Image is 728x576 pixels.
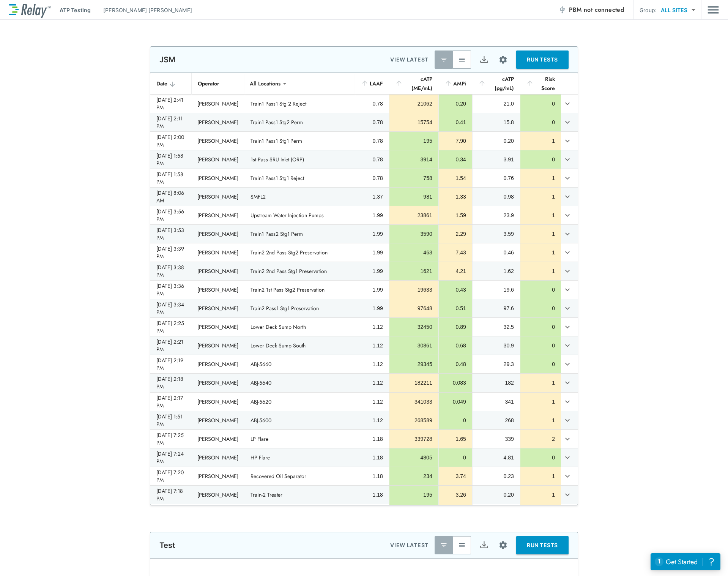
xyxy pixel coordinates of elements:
[361,137,383,145] div: 0.78
[396,137,432,145] div: 195
[445,323,466,331] div: 0.89
[526,435,555,443] div: 2
[361,211,383,219] div: 1.99
[159,541,176,550] p: Test
[445,491,466,499] div: 3.26
[156,115,185,130] div: [DATE] 2:11 PM
[395,74,432,93] div: cATP (ME/mL)
[244,336,355,355] td: Lower Deck Sump South
[361,249,383,256] div: 1.99
[555,2,627,17] button: PBM not connected
[244,206,355,224] td: Upstream Water Injection Pumps
[708,3,719,17] img: Drawer Icon
[156,152,185,167] div: [DATE] 1:58 PM
[396,379,432,387] div: 182211
[396,472,432,480] div: 234
[445,379,466,387] div: 0.083
[361,174,383,182] div: 0.78
[479,249,514,256] div: 0.46
[561,451,574,464] button: expand row
[244,188,355,206] td: SMFL2
[516,50,569,69] button: RUN TESTS
[479,267,514,275] div: 1.62
[445,211,466,219] div: 1.59
[156,226,185,241] div: [DATE] 3:53 PM
[493,50,513,70] button: Site setup
[444,79,466,88] div: AMPi
[156,245,185,260] div: [DATE] 3:39 PM
[440,56,448,63] img: Latest
[361,342,383,349] div: 1.12
[361,79,383,88] div: LAAF
[361,398,383,406] div: 1.12
[198,79,238,88] div: Operator
[191,504,244,522] td: [PERSON_NAME]
[150,73,191,95] th: Date
[244,225,355,243] td: Train1 Pass2 Stg1 Perm
[156,338,185,353] div: [DATE] 2:21 PM
[561,190,574,203] button: expand row
[396,249,432,256] div: 463
[191,486,244,504] td: [PERSON_NAME]
[361,454,383,461] div: 1.18
[156,264,185,279] div: [DATE] 3:38 PM
[561,246,574,259] button: expand row
[445,230,466,238] div: 2.29
[156,189,185,204] div: [DATE] 8:06 AM
[561,302,574,315] button: expand row
[396,435,432,443] div: 339728
[526,249,555,256] div: 1
[156,431,185,447] div: [DATE] 7:25 PM
[191,113,244,131] td: [PERSON_NAME]
[191,430,244,448] td: [PERSON_NAME]
[561,265,574,278] button: expand row
[396,174,432,182] div: 758
[561,116,574,129] button: expand row
[244,262,355,280] td: Train2 2nd Pass Stg1 Preservation
[561,339,574,352] button: expand row
[561,320,574,333] button: expand row
[493,535,513,555] button: Site setup
[516,536,569,554] button: RUN TESTS
[244,113,355,131] td: Train1 Pass1 Stg2 Perm
[156,319,185,335] div: [DATE] 2:25 PM
[156,96,185,111] div: [DATE] 2:41 PM
[526,211,555,219] div: 1
[526,398,555,406] div: 1
[396,360,432,368] div: 29345
[458,541,466,549] img: View All
[479,360,514,368] div: 29.3
[156,357,185,372] div: [DATE] 2:19 PM
[191,355,244,373] td: [PERSON_NAME]
[361,286,383,294] div: 1.99
[498,540,508,550] img: Settings Icon
[361,305,383,312] div: 1.99
[584,5,624,14] span: not connected
[361,156,383,163] div: 0.78
[479,305,514,312] div: 97.6
[390,55,429,64] p: VIEW LATEST
[561,376,574,389] button: expand row
[558,6,566,14] img: Offline Icon
[526,118,555,126] div: 0
[526,156,555,163] div: 0
[479,230,514,238] div: 3.59
[396,454,432,461] div: 4805
[396,100,432,107] div: 21062
[191,262,244,280] td: [PERSON_NAME]
[561,358,574,371] button: expand row
[479,342,514,349] div: 30.9
[526,323,555,331] div: 0
[478,74,514,93] div: cATP (pg/mL)
[191,243,244,262] td: [PERSON_NAME]
[561,432,574,445] button: expand row
[526,472,555,480] div: 1
[191,393,244,411] td: [PERSON_NAME]
[156,450,185,465] div: [DATE] 7:24 PM
[244,169,355,187] td: Train1 Pass1 Stg1 Reject
[526,379,555,387] div: 1
[479,491,514,499] div: 0.20
[191,374,244,392] td: [PERSON_NAME]
[640,6,657,14] p: Group:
